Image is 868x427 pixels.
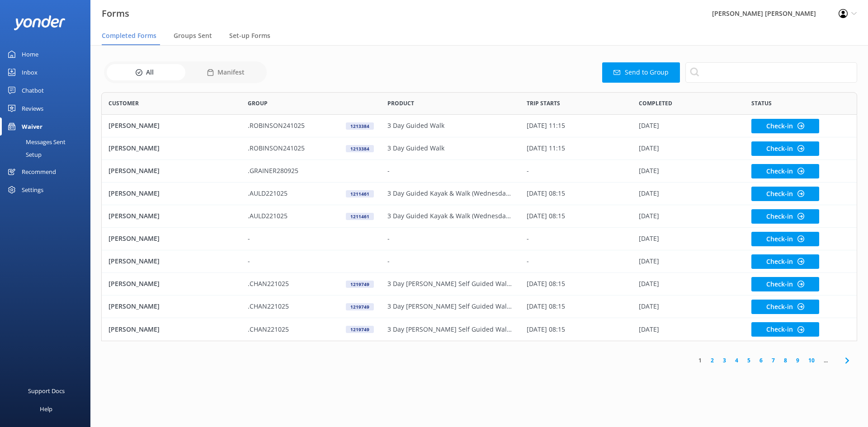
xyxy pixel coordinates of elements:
[387,99,414,108] span: Product
[22,45,38,63] div: Home
[639,188,659,198] p: [DATE]
[22,81,44,99] div: Chatbot
[639,301,659,311] p: [DATE]
[101,296,857,318] div: row
[387,211,513,221] p: 3 Day Guided Kayak & Walk (Wednesdays)
[639,256,659,266] p: [DATE]
[387,234,390,244] p: -
[751,141,819,156] button: Check-in
[346,281,374,288] div: 1219749
[248,301,289,311] p: .CHAN221025
[755,356,767,365] a: 6
[527,143,565,153] p: [DATE] 11:15
[751,209,819,224] button: Check-in
[527,211,565,221] p: [DATE] 08:15
[248,324,289,334] p: .CHAN221025
[527,301,565,311] p: [DATE] 08:15
[108,234,160,244] p: [PERSON_NAME]
[527,279,565,289] p: [DATE] 08:15
[639,99,672,108] span: Completed
[101,250,857,273] div: row
[804,356,819,365] a: 10
[14,15,66,30] img: yonder-white-logo.png
[639,324,659,334] p: [DATE]
[751,119,819,133] button: Check-in
[108,99,139,108] span: Customer
[639,166,659,176] p: [DATE]
[22,181,43,199] div: Settings
[387,166,390,176] p: -
[248,188,288,198] p: .AULD221025
[751,277,819,291] button: Check-in
[731,356,743,365] a: 4
[527,256,529,266] p: -
[102,6,129,21] h3: Forms
[5,148,42,161] div: Setup
[108,279,160,289] p: [PERSON_NAME]
[346,326,374,333] div: 1219749
[108,211,160,221] p: [PERSON_NAME]
[387,301,513,311] p: 3 Day [PERSON_NAME] Self Guided Walk (Wednesdays)-HOT DEAL
[387,279,513,289] p: 3 Day [PERSON_NAME] Self Guided Walk (Wednesdays)-HOT DEAL
[101,228,857,250] div: row
[229,31,270,40] span: Set-up Forms
[248,234,250,244] p: -
[527,99,560,108] span: Trip starts
[248,166,298,176] p: .GRAINER280925
[527,121,565,131] p: [DATE] 11:15
[346,190,374,197] div: 1211461
[22,99,43,117] div: Reviews
[101,273,857,296] div: row
[22,63,38,81] div: Inbox
[248,211,288,221] p: .AULD221025
[5,148,90,161] a: Setup
[387,143,444,153] p: 3 Day Guided Walk
[22,117,42,136] div: Waiver
[40,400,52,418] div: Help
[101,115,857,341] div: grid
[174,31,212,40] span: Groups Sent
[346,213,374,220] div: 1211461
[387,324,513,334] p: 3 Day [PERSON_NAME] Self Guided Walk (Wednesdays)-HOT DEAL
[602,62,680,83] button: Send to Group
[751,322,819,337] button: Check-in
[718,356,731,365] a: 3
[108,121,160,131] p: [PERSON_NAME]
[639,279,659,289] p: [DATE]
[101,318,857,341] div: row
[751,232,819,246] button: Check-in
[387,121,444,131] p: 3 Day Guided Walk
[639,143,659,153] p: [DATE]
[743,356,755,365] a: 5
[751,254,819,269] button: Check-in
[248,121,305,131] p: .ROBINSON241025
[387,256,390,266] p: -
[792,356,804,365] a: 9
[248,279,289,289] p: .CHAN221025
[5,136,66,148] div: Messages Sent
[108,256,160,266] p: [PERSON_NAME]
[527,324,565,334] p: [DATE] 08:15
[751,187,819,201] button: Check-in
[346,303,374,310] div: 1219749
[101,137,857,160] div: row
[694,356,706,365] a: 1
[527,188,565,198] p: [DATE] 08:15
[706,356,718,365] a: 2
[387,188,513,198] p: 3 Day Guided Kayak & Walk (Wednesdays)
[108,188,160,198] p: [PERSON_NAME]
[248,256,250,266] p: -
[751,99,772,108] span: Status
[527,234,529,244] p: -
[102,31,156,40] span: Completed Forms
[751,164,819,178] button: Check-in
[108,301,160,311] p: [PERSON_NAME]
[101,183,857,205] div: row
[28,382,65,400] div: Support Docs
[101,160,857,183] div: row
[527,166,529,176] p: -
[779,356,792,365] a: 8
[639,234,659,244] p: [DATE]
[248,143,305,153] p: .ROBINSON241025
[639,211,659,221] p: [DATE]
